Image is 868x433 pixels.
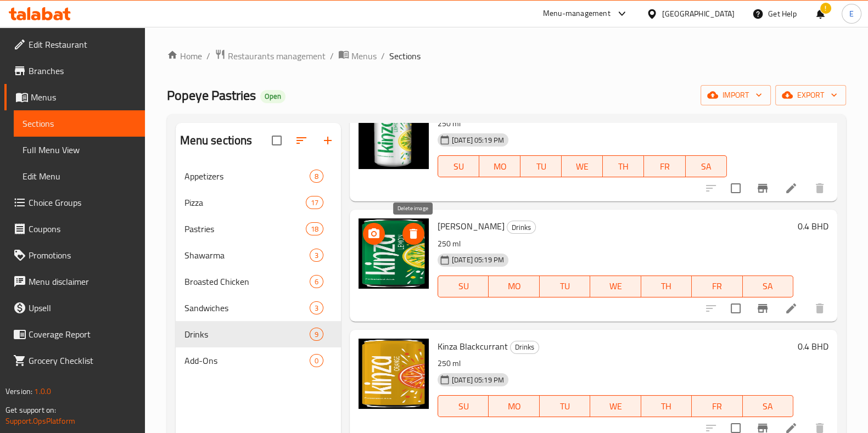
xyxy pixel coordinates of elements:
button: TH [603,155,644,177]
button: FR [692,395,742,417]
nav: breadcrumb [167,49,846,63]
span: WE [595,398,636,414]
span: 9 [310,329,323,340]
a: Menu disclaimer [4,268,145,295]
button: export [775,85,846,105]
a: Coverage Report [4,321,145,347]
div: Drinks [510,341,539,354]
a: Edit Restaurant [4,31,145,58]
span: Select to update [724,177,747,200]
span: Kinza Blackcurrant [438,338,508,355]
a: Sections [14,110,145,137]
p: 250 ml [438,237,793,251]
p: 250 ml [438,117,727,131]
a: Menus [338,49,377,63]
span: Appetizers [184,170,310,183]
span: 18 [306,224,323,234]
span: TU [525,159,557,175]
img: Kinza Blackcurrant [359,339,429,409]
span: 0 [310,356,323,366]
span: TH [646,398,687,414]
span: [DATE] 05:19 PM [447,135,508,145]
button: upload picture [363,223,385,245]
span: 17 [306,198,323,208]
span: E [849,8,854,20]
span: Sections [23,117,136,130]
button: delete [807,175,833,201]
span: Open [260,92,285,101]
a: Upsell [4,295,145,321]
span: Drinks [511,341,539,353]
button: delete [807,295,833,322]
span: Pastries [184,222,306,235]
div: Appetizers8 [176,163,341,189]
button: SA [743,275,793,297]
div: Broasted Chicken6 [176,268,341,295]
span: 6 [310,277,323,287]
span: SA [747,398,789,414]
span: Add-Ons [184,354,310,367]
a: Branches [4,58,145,84]
span: Full Menu View [23,143,136,156]
p: 250 ml [438,357,793,370]
button: SU [438,395,489,417]
a: Menus [4,84,145,110]
a: Full Menu View [14,137,145,163]
span: Menu disclaimer [29,275,136,288]
li: / [206,49,210,63]
li: / [381,49,385,63]
div: Sandwiches3 [176,295,341,321]
span: Get support on: [5,403,56,417]
img: Kinza Lemon [359,218,429,289]
span: WE [595,278,636,294]
span: SA [690,159,723,175]
button: SU [438,155,479,177]
a: Support.OpsPlatform [5,414,75,428]
a: Coupons [4,216,145,242]
span: Branches [29,64,136,77]
span: Edit Menu [23,170,136,183]
button: TH [641,275,692,297]
img: Kinza Lemon Zero Sugar [359,99,429,169]
button: TU [540,275,590,297]
li: / [330,49,334,63]
span: Upsell [29,301,136,314]
a: Home [167,49,202,63]
span: Edit Restaurant [29,38,136,51]
span: TH [646,278,687,294]
span: Sort sections [288,127,315,154]
button: Branch-specific-item [749,175,776,201]
span: Pizza [184,196,306,209]
span: Version: [5,384,32,398]
span: Menus [351,49,377,63]
button: WE [562,155,603,177]
span: Popeye Pastries [167,83,256,108]
span: MO [493,278,535,294]
span: Sandwiches [184,301,310,314]
a: Promotions [4,242,145,268]
div: Pizza17 [176,189,341,216]
span: Broasted Chicken [184,275,310,288]
a: Restaurants management [215,49,326,63]
span: SU [443,159,475,175]
div: Shawarma3 [176,242,341,268]
button: FR [692,275,742,297]
span: Promotions [29,249,136,262]
button: delete image [402,223,424,245]
div: Add-Ons0 [176,347,341,374]
span: Select to update [724,297,747,320]
span: Drinks [507,221,535,234]
div: Menu-management [543,7,611,20]
span: 1.0.0 [34,384,51,398]
button: Branch-specific-item [749,295,776,322]
div: items [310,301,323,314]
span: Grocery Checklist [29,354,136,367]
button: TH [641,395,692,417]
span: FR [696,278,738,294]
button: import [701,85,771,105]
span: 8 [310,171,323,182]
span: FR [696,398,738,414]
